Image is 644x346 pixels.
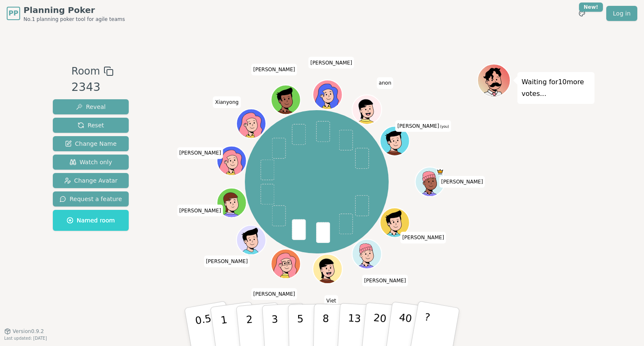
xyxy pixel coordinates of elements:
p: Waiting for 10 more votes... [522,76,590,100]
span: Click to change your name [308,57,354,69]
span: Reveal [76,103,106,111]
span: No.1 planning poker tool for agile teams [23,16,125,23]
button: Named room [53,210,129,231]
span: Change Avatar [64,176,118,185]
span: Click to change your name [439,176,485,188]
span: Request a feature [60,195,122,203]
button: Change Name [53,136,129,151]
span: Click to change your name [324,295,338,307]
button: Change Avatar [53,173,129,188]
button: Version0.9.2 [4,328,44,335]
span: Click to change your name [400,232,446,243]
span: Watch only [70,158,112,166]
button: New! [574,6,589,21]
span: Version 0.9.2 [13,328,44,335]
button: Reset [53,118,129,133]
span: Change Name [65,139,117,148]
span: Named room [67,216,115,225]
span: Click to change your name [213,96,241,108]
span: Click to change your name [377,77,393,89]
a: PPPlanning PokerNo.1 planning poker tool for agile teams [7,4,125,23]
span: Click to change your name [204,256,250,267]
span: Click to change your name [251,64,297,75]
span: Click to change your name [395,120,451,132]
span: Naomi is the host [436,168,444,176]
a: Log in [606,6,637,21]
span: Click to change your name [362,275,408,287]
button: Request a feature [53,191,129,207]
span: Reset [78,121,104,129]
span: Last updated: [DATE] [4,336,47,341]
span: Click to change your name [177,205,223,217]
button: Reveal [53,99,129,114]
span: Room [71,64,100,79]
span: Click to change your name [177,147,223,159]
span: Planning Poker [23,4,125,16]
button: Click to change your avatar [381,127,408,155]
span: (you) [439,125,449,129]
span: PP [8,8,18,18]
div: New! [579,3,603,12]
div: 2343 [71,79,113,96]
span: Click to change your name [251,288,297,300]
button: Watch only [53,155,129,170]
